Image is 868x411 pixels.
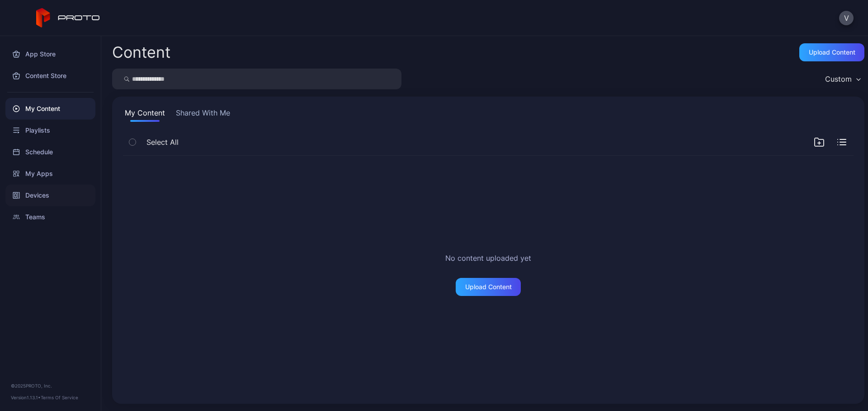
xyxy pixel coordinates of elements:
[112,45,170,60] div: Content
[5,98,95,120] a: My Content
[839,11,854,25] button: V
[5,43,95,65] a: App Store
[123,107,167,122] button: My Content
[809,49,855,56] div: Upload Content
[445,253,531,263] h2: No content uploaded yet
[825,74,852,83] div: Custom
[5,163,95,185] a: My Apps
[5,206,95,228] a: Teams
[5,185,95,206] a: Devices
[5,65,95,87] a: Content Store
[456,278,521,296] button: Upload Content
[5,120,95,141] a: Playlists
[174,107,232,122] button: Shared With Me
[41,395,78,400] a: Terms Of Service
[821,69,864,89] button: Custom
[465,283,512,291] div: Upload Content
[11,382,90,389] div: © 2025 PROTO, Inc.
[11,395,41,400] span: Version 1.13.1 •
[5,141,95,163] a: Schedule
[799,43,864,61] button: Upload Content
[146,137,179,148] span: Select All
